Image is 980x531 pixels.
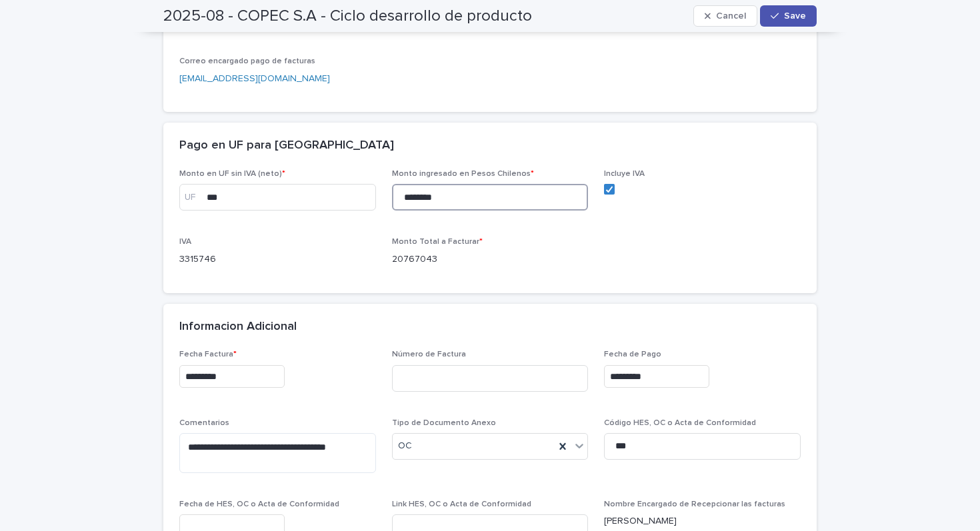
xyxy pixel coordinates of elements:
span: Código HES, OC o Acta de Conformidad [604,419,756,427]
span: OC [398,439,412,453]
span: Cancel [716,11,746,21]
p: 20767043 [392,253,589,266]
div: UF [179,184,206,211]
span: Correo encargado pago de facturas [179,57,315,65]
span: Save [784,11,806,21]
span: Tipo de Documento Anexo [392,419,496,427]
p: 3315746 [179,253,376,266]
h2: 2025-08 - COPEC S.A - Ciclo desarrollo de producto [163,7,532,26]
span: Link HES, OC o Acta de Conformidad [392,500,531,508]
p: [PERSON_NAME] [604,514,801,528]
h2: Pago en UF para [GEOGRAPHIC_DATA] [179,139,394,153]
span: Número de Factura [392,350,466,358]
span: Fecha de HES, OC o Acta de Conformidad [179,500,339,508]
h2: Informacion Adicional [179,320,297,334]
span: Nombre Encargado de Recepcionar las facturas [604,500,785,508]
span: Fecha Factura [179,350,237,358]
span: Monto ingresado en Pesos Chilenos [392,170,534,178]
span: Incluye IVA [604,170,645,178]
a: [EMAIL_ADDRESS][DOMAIN_NAME] [179,74,330,83]
button: Cancel [693,5,757,27]
span: Monto en UF sin IVA (neto) [179,170,285,178]
span: IVA [179,238,191,246]
span: Fecha de Pago [604,350,661,358]
span: Comentarios [179,419,229,427]
span: Monto Total a Facturar [392,238,483,246]
button: Save [760,5,817,27]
